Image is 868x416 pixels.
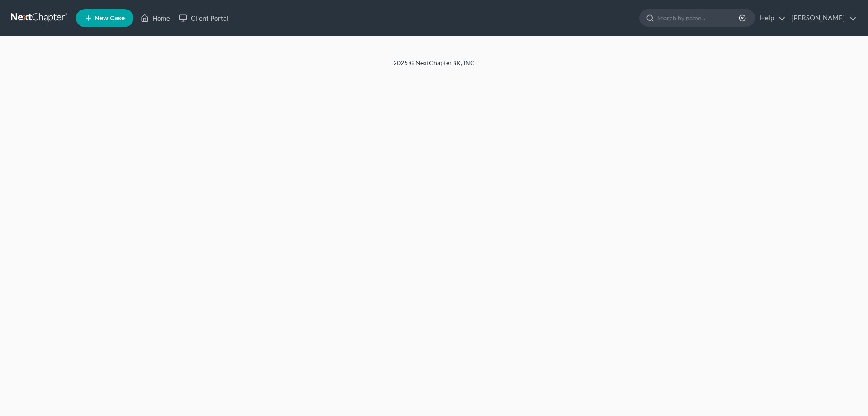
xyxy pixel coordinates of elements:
[755,10,786,26] a: Help
[136,10,175,26] a: Home
[176,58,692,75] div: 2025 © NextChapterBK, INC
[94,15,125,22] span: New Case
[175,10,233,26] a: Client Portal
[787,10,857,26] a: [PERSON_NAME]
[657,10,740,26] input: Search by name...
